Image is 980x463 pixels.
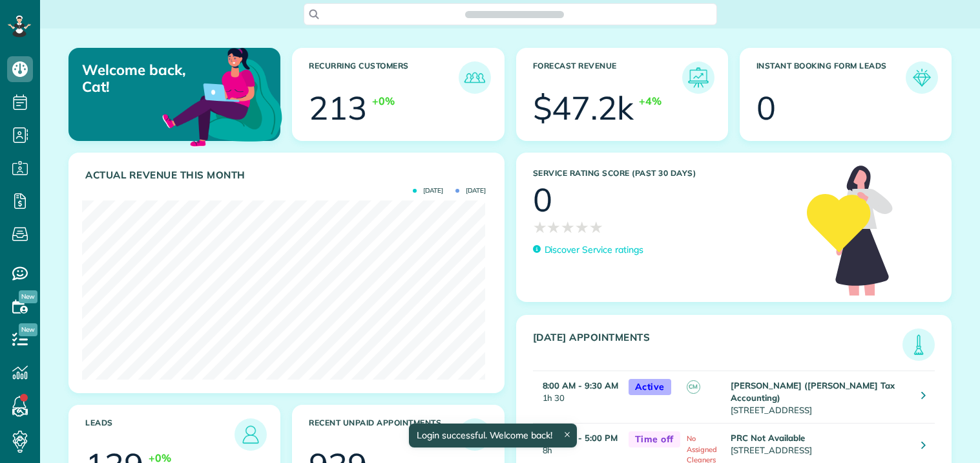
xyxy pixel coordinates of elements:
span: ★ [561,216,575,239]
span: CM [687,380,700,394]
span: [DATE] [455,188,486,194]
div: 0 [533,184,552,216]
h3: Recurring Customers [309,61,458,94]
strong: PRC Not Available [731,433,804,443]
strong: [PERSON_NAME] ([PERSON_NAME] Tax Accounting) [731,380,895,403]
img: icon_unpaid_appointments-47b8ce3997adf2238b356f14209ab4cced10bd1f174958f3ca8f1d0dd7fffeee.png [462,422,488,447]
img: icon_forecast_revenue-8c13a41c7ed35a8dcfafea3cbb826a0462acb37728057bba2d056411b612bbbe.png [685,65,711,91]
strong: 9:00 AM - 5:00 PM [543,433,618,443]
td: [STREET_ADDRESS] [727,371,912,424]
span: New [19,323,37,336]
img: icon_todays_appointments-901f7ab196bb0bea1936b74009e4eb5ffbc2d2711fa7634e0d609ed5ef32b18b.png [906,332,932,358]
p: Welcome back, Cat! [82,61,211,96]
img: icon_recurring_customers-cf858462ba22bcd05b5a5880d41d6543d210077de5bb9ebc9590e49fd87d84ed.png [462,65,488,91]
div: $47.2k [533,92,634,124]
div: Login successful. Welcome back! [409,424,577,447]
div: 0 [756,92,776,124]
span: ★ [575,216,589,239]
strong: 8:00 AM - 9:30 AM [543,380,618,391]
h3: Recent unpaid appointments [309,418,458,451]
img: icon_form_leads-04211a6a04a5b2264e4ee56bc0799ec3eb69b7e499cbb523a139df1d13a81ae0.png [909,65,935,91]
h3: Service Rating score (past 30 days) [533,169,795,178]
td: 1h 30 [533,371,622,424]
img: dashboard_welcome-42a62b7d889689a78055ac9021e634bf52bae3f8056760290aed330b23ab8690.png [160,33,285,158]
h3: Leads [85,418,235,451]
h3: Forecast Revenue [533,61,682,94]
span: ★ [589,216,603,239]
div: +0% [372,94,395,109]
span: Active [629,379,671,395]
h3: Instant Booking Form Leads [756,61,906,94]
span: Search ZenMaid… [478,8,551,21]
span: New [19,290,37,303]
p: Discover Service ratings [545,243,643,257]
h3: [DATE] Appointments [533,332,903,361]
span: [DATE] [413,188,443,194]
h3: Actual Revenue this month [85,169,491,181]
a: Discover Service ratings [533,243,643,257]
span: ★ [547,216,561,239]
span: Time off [629,431,680,447]
div: +4% [639,94,662,109]
div: 213 [309,92,367,124]
span: ★ [533,216,547,239]
img: icon_leads-1bed01f49abd5b7fead27621c3d59655bb73ed531f8eeb49469d10e621d6b896.png [238,422,264,447]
